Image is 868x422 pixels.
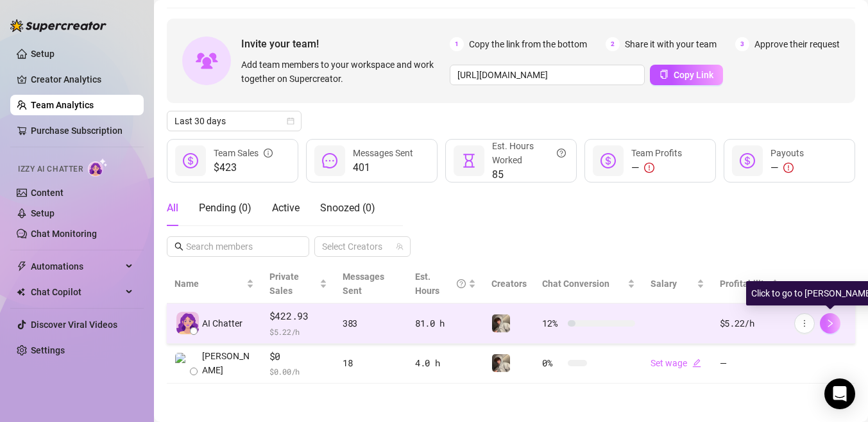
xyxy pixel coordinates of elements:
span: Chat Conversion [542,279,609,289]
span: Salary [651,279,677,289]
div: Est. Hours [415,270,466,298]
div: 4.0 h [415,356,477,370]
div: Pending ( 0 ) [199,200,251,216]
span: Profitability [720,279,769,289]
span: 0 % [542,356,563,370]
span: exclamation-circle [644,163,654,173]
div: — [770,160,804,175]
span: $ 0.00 /h [269,365,327,378]
span: message [322,153,337,168]
button: Copy Link [650,65,723,85]
a: Content [31,188,64,198]
img: Chat Copilot [17,288,25,296]
span: Active [272,202,300,214]
div: Team Sales [214,146,273,160]
span: 85 [492,167,566,183]
span: Chat Copilot [31,282,122,302]
span: 1 [450,37,464,51]
div: Est. Hours Worked [492,139,566,167]
a: Set wageedit [651,358,701,368]
span: $ 5.22 /h [269,325,327,338]
div: 383 [343,316,400,330]
img: izzy-ai-chatter-avatar-DDCN_rTZ.svg [176,312,199,334]
span: edit [692,359,701,368]
img: Ollie Beasley [175,353,196,374]
div: All [167,200,178,216]
span: hourglass [461,153,477,168]
a: Settings [31,345,65,355]
div: 81.0 h [415,316,477,330]
span: question-circle [457,270,466,298]
span: 2 [606,37,620,51]
div: 18 [343,356,400,370]
span: Copy Link [674,70,713,80]
span: Messages Sent [353,148,413,158]
span: AI Chatter [202,316,243,330]
span: calendar [287,117,294,125]
div: Open Intercom Messenger [824,378,855,409]
a: Team Analytics [31,100,94,110]
span: right [826,319,835,328]
span: 401 [353,160,413,175]
span: dollar-circle [600,153,616,168]
th: Name [167,264,262,304]
span: Payouts [770,148,804,158]
span: dollar-circle [740,153,755,168]
span: more [800,319,809,328]
span: Messages Sent [343,272,384,296]
span: Share it with your team [625,37,717,51]
span: Approve their request [754,37,840,51]
span: question-circle [557,139,566,167]
a: Setup [31,208,55,218]
img: logo-BBDzfeDw.svg [10,19,106,32]
div: $5.22 /h [720,316,779,330]
input: Search members [186,239,291,254]
span: Add team members to your workspace and work together on Supercreator. [241,58,445,86]
a: Setup [31,49,55,59]
img: AI Chatter [88,158,108,177]
span: search [174,242,183,251]
a: Chat Monitoring [31,229,97,239]
span: Name [174,277,244,291]
span: info-circle [264,146,273,160]
span: Last 30 days [174,111,294,131]
span: 3 [735,37,749,51]
span: exclamation-circle [783,163,794,173]
span: $422.93 [269,309,327,324]
th: Creators [484,264,534,304]
img: Reece [492,354,510,372]
span: Snoozed ( 0 ) [320,202,375,214]
a: Creator Analytics [31,69,133,90]
span: $423 [214,160,273,175]
span: Team Profits [631,148,682,158]
span: thunderbolt [17,261,27,272]
img: Reece [492,314,510,332]
span: Izzy AI Chatter [18,163,83,175]
span: team [396,243,404,250]
span: Automations [31,256,122,277]
span: Copy the link from the bottom [469,37,587,51]
td: — [712,344,787,384]
span: copy [660,70,668,79]
a: Discover Viral Videos [31,320,117,330]
span: [PERSON_NAME] [202,349,254,377]
span: Private Sales [269,272,299,296]
span: $0 [269,349,327,364]
a: Purchase Subscription [31,126,123,136]
span: 12 % [542,316,563,330]
div: — [631,160,682,175]
span: Invite your team! [241,36,450,52]
span: dollar-circle [183,153,198,168]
